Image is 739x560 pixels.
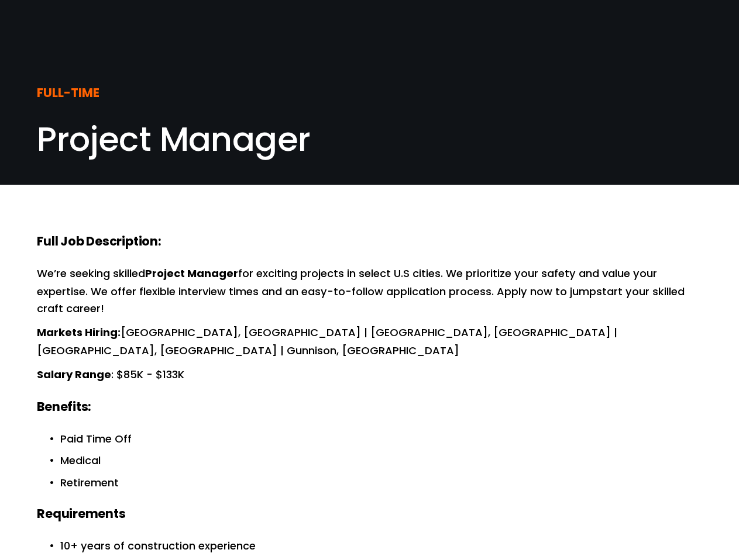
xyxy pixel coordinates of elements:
strong: Benefits: [37,397,91,419]
strong: Markets Hiring: [37,324,121,343]
p: [GEOGRAPHIC_DATA], [GEOGRAPHIC_DATA] | [GEOGRAPHIC_DATA], [GEOGRAPHIC_DATA] | [GEOGRAPHIC_DATA], ... [37,324,702,359]
strong: Full Job Description: [37,232,161,253]
p: Paid Time Off [60,431,702,448]
p: Medical [60,452,702,469]
strong: Requirements [37,504,125,526]
strong: FULL-TIME [37,84,99,105]
p: 10+ years of construction experience [60,538,702,555]
p: Retirement [60,475,702,492]
p: We’re seeking skilled for exciting projects in select U.S cities. We prioritize your safety and v... [37,265,702,317]
p: : $85K - $133K [37,367,702,385]
strong: Salary Range [37,367,111,385]
strong: Project Manager [145,265,238,284]
span: Project Manager [37,116,310,163]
